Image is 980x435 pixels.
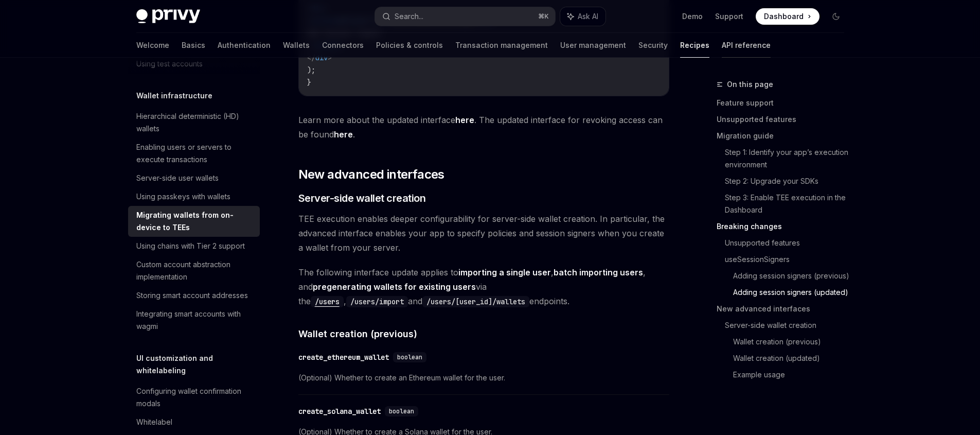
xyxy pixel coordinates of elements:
h5: Wallet infrastructure [136,90,212,102]
a: Integrating smart accounts with wagmi [128,305,260,336]
div: Using chains with Tier 2 support [136,240,245,252]
a: Transaction management [455,33,548,58]
a: Adding session signers (updated) [733,284,852,301]
a: Whitelabel [128,413,260,431]
span: On this page [727,78,773,91]
span: boolean [389,407,414,415]
a: Dashboard [756,8,819,25]
a: Custom account abstraction implementation [128,255,260,286]
a: API reference [722,33,771,58]
a: Wallet creation (previous) [733,334,852,350]
span: > [328,53,332,62]
a: Welcome [136,33,169,58]
button: Ask AI [560,7,605,26]
span: TEE execution enables deeper configurability for server-side wallet creation. In particular, the ... [298,212,669,255]
div: Hierarchical deterministic (HD) wallets [136,110,254,135]
div: Storing smart account addresses [136,289,248,302]
div: Custom account abstraction implementation [136,258,254,283]
a: Recipes [680,33,709,58]
a: Hierarchical deterministic (HD) wallets [128,107,260,138]
div: Configuring wallet confirmation modals [136,385,254,410]
span: Learn more about the updated interface . The updated interface for revoking access can be found . [298,113,669,142]
div: Integrating smart accounts with wagmi [136,308,254,333]
a: Server-side wallet creation [725,317,852,334]
span: Wallet creation (previous) [298,327,417,341]
div: Using passkeys with wallets [136,190,230,203]
button: Toggle dark mode [828,8,844,25]
code: /users/[user_id]/wallets [422,296,529,307]
a: User management [560,33,626,58]
img: dark logo [136,9,200,24]
span: Server-side wallet creation [298,191,426,205]
span: New advanced interfaces [298,166,444,183]
a: Breaking changes [717,218,852,235]
div: create_ethereum_wallet [298,352,389,362]
a: Enabling users or servers to execute transactions [128,138,260,169]
div: Whitelabel [136,416,172,428]
a: Policies & controls [376,33,443,58]
a: Step 2: Upgrade your SDKs [725,173,852,189]
a: Support [715,11,743,22]
div: create_solana_wallet [298,406,381,416]
div: Enabling users or servers to execute transactions [136,141,254,166]
code: /users/import [346,296,408,307]
a: Wallets [283,33,310,58]
a: Authentication [218,33,271,58]
span: } [307,78,311,87]
span: (Optional) Whether to create an Ethereum wallet for the user. [298,372,669,384]
a: pregenerating wallets for existing users [313,282,476,292]
span: Ask AI [578,11,598,22]
a: New advanced interfaces [717,301,852,317]
a: Demo [682,11,703,22]
a: Feature support [717,95,852,111]
a: Using passkeys with wallets [128,187,260,206]
div: Migrating wallets from on-device to TEEs [136,209,254,234]
span: div [315,53,328,62]
a: Adding session signers (previous) [733,268,852,284]
a: Server-side user wallets [128,169,260,187]
a: Storing smart account addresses [128,286,260,305]
a: Migration guide [717,128,852,144]
a: Connectors [322,33,364,58]
code: /users [311,296,344,307]
a: Unsupported features [725,235,852,251]
a: Basics [182,33,205,58]
span: boolean [397,353,422,361]
h5: UI customization and whitelabeling [136,352,260,377]
a: here [455,115,474,126]
a: batch importing users [554,267,643,278]
a: Step 3: Enable TEE execution in the Dashboard [725,189,852,218]
span: The following interface update applies to , , and via the , and endpoints. [298,265,669,308]
span: Dashboard [764,11,804,22]
span: ⌘ K [538,12,549,21]
a: useSessionSigners [725,251,852,268]
span: </ [307,53,315,62]
a: /users [311,296,344,306]
a: Using chains with Tier 2 support [128,237,260,255]
a: Wallet creation (updated) [733,350,852,367]
button: Search...⌘K [375,7,555,26]
a: Migrating wallets from on-device to TEEs [128,206,260,237]
a: here [334,129,353,140]
div: Search... [395,10,423,23]
a: Security [638,33,668,58]
a: Unsupported features [717,111,852,128]
a: Step 1: Identify your app’s execution environment [725,144,852,173]
a: importing a single user [458,267,551,278]
div: Server-side user wallets [136,172,219,184]
a: Example usage [733,367,852,383]
span: ); [307,65,315,75]
a: Configuring wallet confirmation modals [128,382,260,413]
